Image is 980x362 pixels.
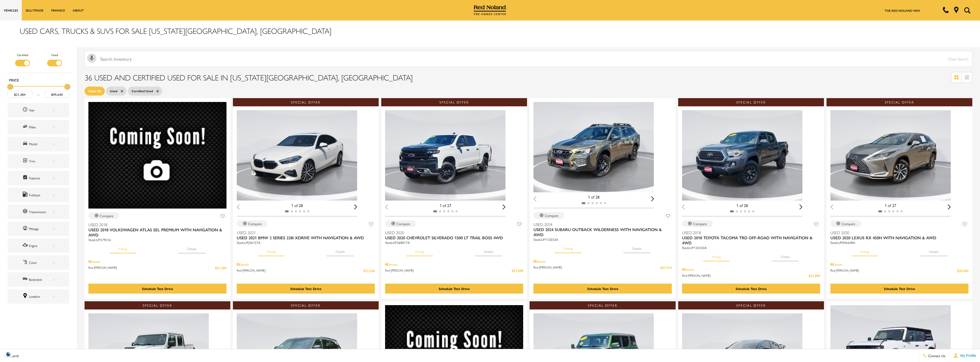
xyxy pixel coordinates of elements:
[29,175,55,181] div: Features
[354,204,357,209] div: Next slide
[3,351,14,357] img: Opt-Out Icon
[363,268,375,273] span: $22,346
[85,301,230,309] div: Special Offer
[682,230,816,235] span: Used 2018
[682,273,809,278] span: Red [PERSON_NAME]
[88,222,223,227] span: Used 2018
[8,154,69,168] div: TrimTrim
[237,230,375,240] a: Used 2021Used 2021 BMW 2 Series 228i xDrive With Navigation & AWD
[29,294,55,299] div: Location
[385,110,506,201] img: 2020 Chevrolet Silverado 1500 LT Trail Boss 1
[809,273,820,278] span: $31,999
[682,235,816,245] span: Used 2018 Toyota Tacoma TRD Off-Road With Navigation & 4WD
[219,212,226,222] button: Save Vehicle
[385,203,506,208] div: 1 of 27
[682,220,713,227] button: Compare Vehicle
[23,209,29,215] span: Transmission
[545,213,559,218] div: Compare
[949,349,980,362] button: Open user profile menu
[8,205,69,219] div: TransmissionTransmission
[682,284,820,294] div: Schedule Test Drive - Used 2018 Toyota Tacoma TRD Off-Road With Navigation & 4WD
[88,212,119,219] button: Compare Vehicle
[474,5,506,15] img: Red Noland Pre-Owned
[8,239,69,253] div: EngineEngine
[29,209,55,215] div: Transmission
[327,245,354,256] button: details tab
[830,230,965,235] span: Used 2020
[533,222,672,237] a: Used 2024Used 2024 Subaru Outback Wilderness With Navigation & AWD
[29,141,55,147] div: Model
[237,230,371,235] span: Used 2021
[8,137,69,151] div: ModelModel
[23,225,29,232] span: Mileage
[830,230,968,240] a: Used 2020Used 2020 Lexus RX 450h With Navigation & AWD
[503,204,506,209] div: Next slide
[8,289,69,304] div: LocationLocation
[682,203,802,208] div: 1 of 28
[237,262,375,267] div: Pricing Details - Used 2021 BMW 2 Series 228i xDrive With Navigation & AWD
[8,222,69,236] div: MileageMileage
[927,353,945,358] span: Contact Us
[88,259,226,264] div: Pricing Details - Used 2018 Volkswagen Atlas SEL Premium With Navigation & AWD
[396,221,410,226] div: Compare
[7,82,69,98] div: Price
[533,265,672,270] a: Red [PERSON_NAME] $31,914
[8,272,69,287] div: BodystyleBodystyle
[8,188,69,202] div: FueltypeFueltype
[17,52,28,57] label: Certified
[533,227,668,237] span: Used 2024 Subaru Outback Wilderness With Navigation & AWD
[533,212,564,219] button: Compare Vehicle
[248,221,262,226] div: Compare
[830,203,951,208] div: 1 of 27
[693,221,707,226] div: Compare
[23,293,29,300] span: Location
[830,240,968,245] div: Stock : UP045648A
[23,242,29,249] span: Engine
[233,301,379,309] div: Special Offer
[385,235,519,240] span: Used 2020 Chevrolet Silverado 1500 LT Trail Boss 4WD
[772,250,799,261] button: details tab
[23,124,29,130] span: Make
[65,84,70,89] div: Maximum Price
[682,267,820,272] div: Pricing Details - Used 2018 Toyota Tacoma TRD Off-Road With Navigation & 4WD
[88,265,226,271] a: Red [PERSON_NAME] $21,384
[29,226,55,232] div: Mileage
[237,235,371,240] span: Used 2021 BMW 2 Series 228i xDrive With Navigation & AWD
[439,286,470,291] div: Schedule Test Drive
[367,220,375,230] button: Save Vehicle
[678,98,824,106] div: Special Offer
[682,273,820,278] a: Red [PERSON_NAME] $31,999
[533,259,672,264] div: Pricing Details - Used 2024 Subaru Outback Wilderness With Navigation & AWD
[215,265,226,271] span: $21,384
[258,245,284,256] button: pricing tab
[962,0,972,20] button: Open the search field
[87,54,96,63] svg: Click to toggle on voice search
[533,102,654,192] div: 1 / 2
[664,212,672,222] button: Save Vehicle
[88,88,101,94] span: Clear All
[237,110,357,201] div: 1 / 2
[9,78,68,82] h5: Price
[23,276,29,283] span: Bodystyle
[23,141,29,147] span: Model
[385,230,523,240] a: Used 2020Used 2020 Chevrolet Silverado 1500 LT Trail Boss 4WD
[385,284,523,294] div: Schedule Test Drive - Used 2020 Chevrolet Silverado 1500 LT Trail Boss 4WD
[475,245,502,256] button: details tab
[7,84,13,89] div: Minimum Price
[237,284,375,294] div: Schedule Test Drive - Used 2021 BMW 2 Series 228i xDrive With Navigation & AWD
[651,196,654,201] div: Next slide
[88,227,223,237] span: Used 2018 Volkswagen Atlas SEL Premium With Navigation & AWD
[830,284,968,294] div: Schedule Test Drive - Used 2020 Lexus RX 450h With Navigation & AWD
[533,102,654,192] img: 2024 Subaru Outback Wilderness 1
[237,268,363,273] span: Red [PERSON_NAME]
[29,260,55,265] div: Color
[533,194,654,200] div: 1 of 28
[660,265,672,270] span: $31,914
[45,91,69,98] input: Maximum
[51,52,58,57] label: Used
[830,110,951,201] div: 1 / 2
[237,110,357,201] img: 2021 BMW 2 Series 228i xDrive 1
[29,243,55,249] div: Engine
[830,235,965,240] span: Used 2020 Lexus RX 450h With Navigation & AWD
[830,262,968,267] div: Pricing Details - Used 2020 Lexus RX 450h With Navigation & AWD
